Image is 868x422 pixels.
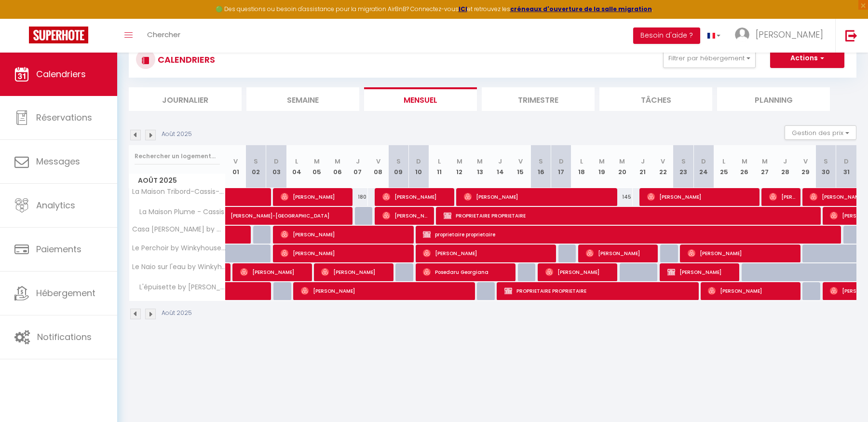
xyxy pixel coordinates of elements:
[653,145,673,188] th: 22
[295,157,298,166] abbr: L
[647,188,755,206] span: [PERSON_NAME]
[429,145,449,188] th: 11
[756,28,823,41] span: [PERSON_NAME]
[673,145,693,188] th: 23
[423,244,551,262] span: [PERSON_NAME]
[490,145,510,188] th: 14
[162,309,192,318] p: Août 2025
[504,282,693,300] span: PROPRIETAIRE PROPRIETAIRE
[286,145,307,188] th: 04
[140,19,188,53] a: Chercher
[641,157,645,166] abbr: J
[129,174,225,188] span: Août 2025
[470,145,490,188] th: 13
[783,157,787,166] abbr: J
[444,206,815,225] span: PROPRIETAIRE PROPRIETAIRE
[769,188,796,206] span: [PERSON_NAME]
[36,287,95,299] span: Hébergement
[836,145,856,188] th: 31
[246,145,266,188] th: 02
[619,157,625,166] abbr: M
[599,157,605,166] abbr: M
[129,87,242,111] li: Journalier
[408,145,429,188] th: 10
[531,145,551,188] th: 16
[226,207,246,225] a: [PERSON_NAME]-[GEOGRAPHIC_DATA]
[396,157,401,166] abbr: S
[844,157,849,166] abbr: D
[246,87,359,111] li: Semaine
[131,207,227,218] span: La Maison Plume - Cassis
[307,145,327,188] th: 05
[795,145,815,188] th: 29
[551,145,571,188] th: 17
[518,157,523,166] abbr: V
[735,27,749,42] img: ...
[382,188,450,206] span: [PERSON_NAME]
[728,19,835,53] a: ... [PERSON_NAME]
[717,87,830,111] li: Planning
[633,145,653,188] th: 21
[36,155,80,167] span: Messages
[240,263,308,281] span: [PERSON_NAME]
[457,157,462,166] abbr: M
[376,157,380,166] abbr: V
[423,225,835,244] span: proprietaire proprietaire
[423,263,511,281] span: Posedaru Georgiana
[155,49,215,70] h3: CALENDRIERS
[36,199,75,211] span: Analytics
[845,29,857,41] img: logout
[147,29,180,40] span: Chercher
[327,145,348,188] th: 06
[815,145,836,188] th: 30
[663,49,756,68] button: Filtrer par hébergement
[36,243,81,255] span: Paiements
[545,263,613,281] span: [PERSON_NAME]
[539,157,543,166] abbr: S
[586,244,653,262] span: [PERSON_NAME]
[775,145,795,188] th: 28
[162,130,192,139] p: Août 2025
[274,157,279,166] abbr: D
[131,245,227,252] span: Le Perchoir by Winkyhouse Cassis
[388,145,408,188] th: 09
[708,282,796,300] span: [PERSON_NAME]
[314,157,320,166] abbr: M
[438,157,441,166] abbr: L
[281,225,409,244] span: [PERSON_NAME]
[8,4,37,33] button: Ouvrir le widget de chat LiveChat
[510,145,530,188] th: 15
[667,263,735,281] span: [PERSON_NAME]
[131,226,227,233] span: Casa [PERSON_NAME] by Winkyhouse
[510,5,652,13] a: créneaux d'ouverture de la salle migration
[633,27,700,44] button: Besoin d'aide ?
[559,157,564,166] abbr: D
[742,157,747,166] abbr: M
[301,282,470,300] span: [PERSON_NAME]
[368,145,388,188] th: 08
[36,111,92,123] span: Réservations
[824,157,828,166] abbr: S
[464,188,612,206] span: [PERSON_NAME]
[364,87,477,111] li: Mensuel
[449,145,470,188] th: 12
[714,145,734,188] th: 25
[321,263,389,281] span: [PERSON_NAME]
[599,87,712,111] li: Tâches
[762,157,768,166] abbr: M
[755,145,775,188] th: 27
[770,49,844,68] button: Actions
[231,202,364,220] span: [PERSON_NAME]-[GEOGRAPHIC_DATA]
[36,68,86,80] span: Calendriers
[688,244,796,262] span: [PERSON_NAME]
[681,157,686,166] abbr: S
[281,188,348,206] span: [PERSON_NAME]
[592,145,612,188] th: 19
[734,145,755,188] th: 26
[382,206,430,225] span: [PERSON_NAME]
[482,87,595,111] li: Trimestre
[335,157,340,166] abbr: M
[612,145,632,188] th: 20
[477,157,483,166] abbr: M
[135,148,220,165] input: Rechercher un logement...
